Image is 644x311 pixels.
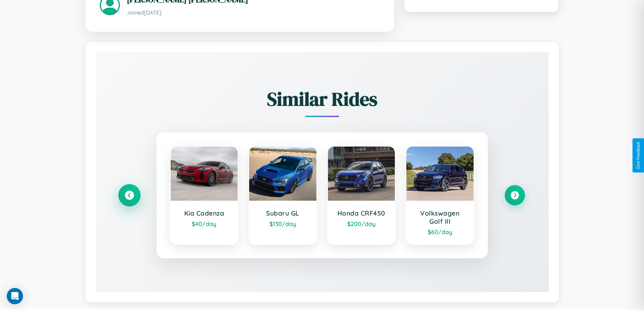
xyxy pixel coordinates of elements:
h3: Kia Cadenza [177,209,231,217]
h3: Subaru GL [256,209,310,217]
div: Give Feedback [636,142,641,169]
div: $ 200 /day [335,220,388,227]
a: Subaru GL$130/day [248,146,317,245]
div: Open Intercom Messenger [7,288,23,304]
h2: Similar Rides [119,86,525,112]
h3: Honda CRF450 [335,209,388,217]
p: Joined [DATE] [127,8,380,18]
div: $ 40 /day [177,220,231,227]
div: $ 130 /day [256,220,310,227]
div: $ 60 /day [413,228,467,236]
a: Honda CRF450$200/day [327,146,396,245]
a: Volkswagen Golf III$60/day [406,146,474,245]
h3: Volkswagen Golf III [413,209,467,225]
a: Kia Cadenza$40/day [170,146,239,245]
